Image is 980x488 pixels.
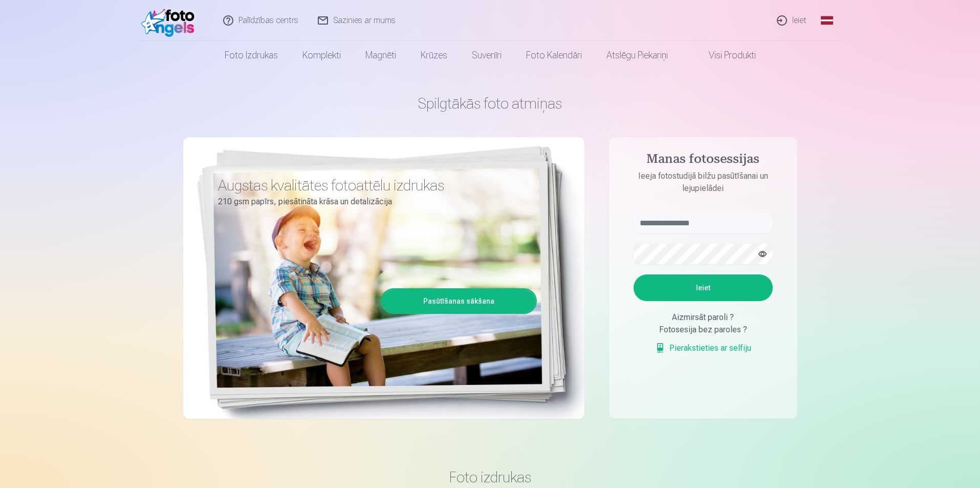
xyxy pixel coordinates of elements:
[680,41,768,70] a: Visi produkti
[218,176,529,195] h3: Augstas kvalitātes fotoattēlu izdrukas
[623,152,783,170] h4: Manas fotosessijas
[141,4,200,37] img: /fa1
[191,468,789,486] h3: Foto izdrukas
[514,41,594,70] a: Foto kalendāri
[460,41,514,70] a: Suvenīri
[634,324,773,336] div: Fotosesija bez paroles ?
[183,94,797,113] h1: Spilgtākās foto atmiņas
[655,342,751,354] a: Pierakstieties ar selfiju
[290,41,353,70] a: Komplekti
[218,195,529,209] p: 210 gsm papīrs, piesātināta krāsa un detalizācija
[353,41,408,70] a: Magnēti
[634,274,773,301] button: Ieiet
[212,41,290,70] a: Foto izdrukas
[623,170,783,195] p: Ieeja fotostudijā bilžu pasūtīšanai un lejupielādei
[634,311,773,324] div: Aizmirsāt paroli ?
[594,41,680,70] a: Atslēgu piekariņi
[408,41,460,70] a: Krūzes
[382,290,535,312] a: Pasūtīšanas sākšana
